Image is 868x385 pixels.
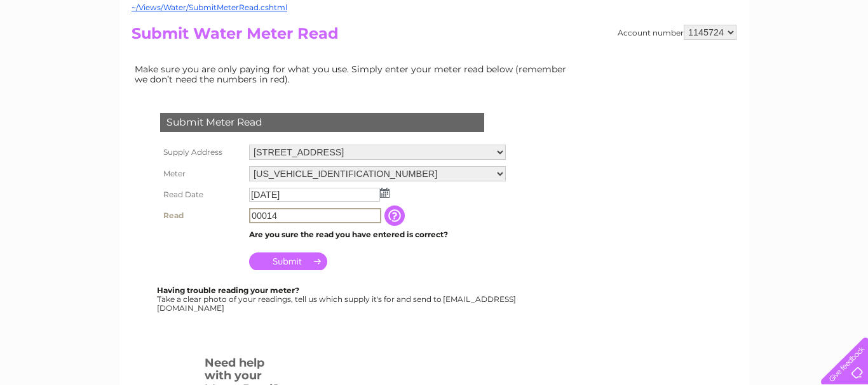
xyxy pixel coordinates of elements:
[644,54,668,63] a: Water
[628,6,716,22] a: 0333 014 3131
[676,54,704,63] a: Energy
[712,54,750,63] a: Telecoms
[157,286,518,312] div: Take a clear photo of your readings, tell us which supply it's for and send to [EMAIL_ADDRESS][DO...
[135,7,735,62] div: Clear Business is a trading name of Verastar Limited (registered in [GEOGRAPHIC_DATA] No. 3667643...
[157,185,246,205] th: Read Date
[384,206,407,226] input: Information
[757,54,776,63] a: Blog
[160,113,484,132] div: Submit Meter Read
[132,3,287,12] a: ~/Views/Water/SubmitMeterRead.cshtml
[618,25,736,40] div: Account number
[380,188,390,198] img: ...
[132,25,736,49] h2: Submit Water Meter Read
[249,252,327,270] input: Submit
[157,285,299,295] b: Having trouble reading your meter?
[157,205,246,226] th: Read
[31,33,95,72] img: logo.png
[783,54,815,63] a: Contact
[246,226,509,243] td: Are you sure the read you have entered is correct?
[157,163,246,185] th: Meter
[132,61,576,88] td: Make sure you are only paying for what you use. Simply enter your meter read below (remember we d...
[157,141,246,163] th: Supply Address
[826,54,856,63] a: Log out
